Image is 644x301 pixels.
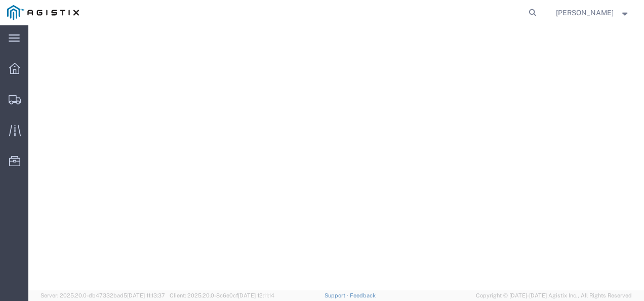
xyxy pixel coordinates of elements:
[28,25,644,290] iframe: FS Legacy Container
[325,292,350,298] a: Support
[556,7,614,18] span: Nathan Seeley
[170,292,274,298] span: Client: 2025.20.0-8c6e0cf
[555,7,630,19] button: [PERSON_NAME]
[476,291,632,300] span: Copyright © [DATE]-[DATE] Agistix Inc., All Rights Reserved
[7,5,79,20] img: logo
[350,292,376,298] a: Feedback
[238,292,274,298] span: [DATE] 12:11:14
[127,292,165,298] span: [DATE] 11:13:37
[41,292,165,298] span: Server: 2025.20.0-db47332bad5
